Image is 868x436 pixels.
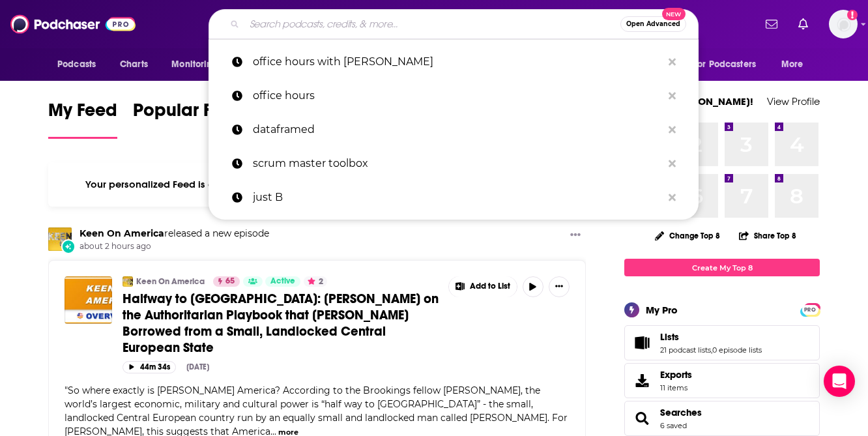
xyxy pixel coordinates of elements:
a: Show notifications dropdown [760,13,783,35]
a: dataframed [209,113,699,147]
button: open menu [772,52,820,77]
button: Show More Button [549,276,570,297]
span: New [662,8,686,20]
span: , [711,345,712,355]
span: PRO [802,305,818,315]
a: 6 saved [660,421,687,430]
a: just B [209,181,699,214]
div: [DATE] [186,362,209,371]
a: scrum master toolbox [209,147,699,181]
a: Show notifications dropdown [793,13,813,35]
a: office hours with [PERSON_NAME] [209,45,699,79]
a: View Profile [767,95,820,108]
a: Active [265,276,300,287]
button: open menu [48,52,113,77]
p: just B [253,181,662,214]
span: about 2 hours ago [80,241,269,252]
div: Search podcasts, credits, & more... [209,9,699,39]
span: Searches [624,401,820,436]
a: office hours [209,79,699,113]
a: 65 [213,276,240,287]
p: office hours [253,79,662,113]
button: Open AdvancedNew [620,16,686,32]
a: Popular Feed [133,99,244,139]
a: 21 podcast lists [660,345,711,355]
a: Lists [660,331,762,343]
img: Halfway to Hungary: Jonathan Rauch on the Authoritarian Playbook that Trump Borrowed from a Small... [65,276,112,324]
button: Show More Button [449,276,517,297]
button: 2 [304,276,327,287]
span: 11 items [660,383,692,392]
button: open menu [162,52,235,77]
span: My Feed [48,99,117,129]
span: For Podcasters [693,55,756,74]
p: dataframed [253,113,662,147]
button: Show profile menu [829,10,858,38]
span: 65 [225,275,235,288]
p: office hours with david meltzer [253,45,662,79]
button: Show More Button [565,227,586,244]
a: PRO [802,304,818,314]
span: Open Advanced [626,21,680,27]
a: Keen On America [136,276,205,287]
div: Your personalized Feed is curated based on the Podcasts, Creators, Users, and Lists that you Follow. [48,162,586,207]
img: Podchaser - Follow, Share and Rate Podcasts [10,12,136,36]
span: Exports [660,369,692,381]
p: scrum master toolbox [253,147,662,181]
a: My Feed [48,99,117,139]
span: Lists [624,325,820,360]
button: Share Top 8 [738,223,797,248]
span: Popular Feed [133,99,244,129]
svg: Add a profile image [847,10,858,20]
span: Exports [629,371,655,390]
img: User Profile [829,10,858,38]
a: Searches [629,409,655,428]
img: Keen On America [123,276,133,287]
a: Charts [111,52,156,77]
a: 0 episode lists [712,345,762,355]
span: Logged in as megcassidy [829,10,858,38]
span: Charts [120,55,148,74]
span: Monitoring [171,55,218,74]
button: open menu [685,52,775,77]
span: More [781,55,803,74]
button: Change Top 8 [647,227,728,244]
a: Keen On America [80,227,164,239]
a: Lists [629,334,655,352]
a: Exports [624,363,820,398]
a: Halfway to [GEOGRAPHIC_DATA]: [PERSON_NAME] on the Authoritarian Playbook that [PERSON_NAME] Borr... [123,291,439,356]
div: My Pro [646,304,678,316]
span: Podcasts [57,55,96,74]
input: Search podcasts, credits, & more... [244,14,620,35]
img: Keen On America [48,227,72,251]
a: Searches [660,407,702,418]
span: Lists [660,331,679,343]
div: New Episode [61,239,76,254]
a: Create My Top 8 [624,259,820,276]
div: Open Intercom Messenger [824,366,855,397]
span: Add to List [470,282,510,291]
button: 44m 34s [123,361,176,373]
h3: released a new episode [80,227,269,240]
span: Active [270,275,295,288]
